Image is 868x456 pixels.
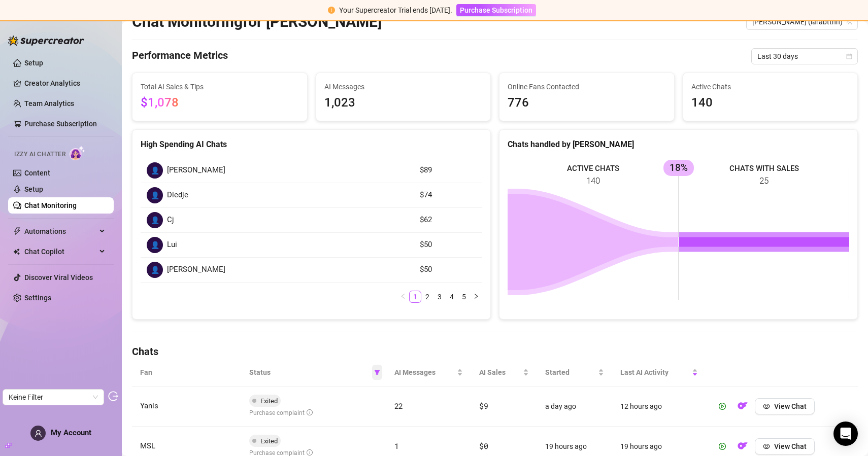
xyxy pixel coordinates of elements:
[24,201,77,209] a: Chat Monitoring
[421,291,433,303] li: 2
[397,291,409,303] li: Previous Page
[372,365,382,380] span: filter
[14,150,65,159] span: Izzy AI Chatter
[167,239,177,251] span: Lui
[249,367,370,378] span: Status
[132,359,241,387] th: Fan
[167,189,188,201] span: Diedje
[5,442,12,449] span: build
[738,401,748,411] img: OF
[752,14,852,29] span: Lara (larabttnn)
[249,409,313,416] span: Purchase complaint
[719,443,726,450] span: play-circle
[167,214,174,226] span: Cj
[70,146,85,160] img: AI Chatter
[456,4,536,16] button: Purchase Subscription
[446,291,457,302] a: 4
[24,169,50,177] a: Content
[738,441,748,451] img: OF
[420,264,476,276] article: $50
[9,390,98,405] span: Keine Filter
[420,164,476,177] article: $89
[13,227,21,235] span: thunderbolt
[108,391,118,401] span: logout
[324,81,483,92] span: AI Messages
[846,53,852,59] span: calendar
[141,95,179,110] span: $1,078
[141,138,482,151] div: High Spending AI Chats
[307,409,313,415] span: info-circle
[479,367,521,378] span: AI Sales
[328,7,335,14] span: exclamation-circle
[846,19,852,25] span: team
[434,291,445,302] a: 3
[446,291,458,303] li: 4
[508,93,666,113] span: 776
[612,387,707,427] td: 12 hours ago
[386,359,471,387] th: AI Messages
[537,387,612,427] td: a day ago
[420,189,476,201] article: $74
[140,401,158,410] span: Yanis
[479,441,488,451] span: $0
[735,398,751,414] button: OF
[51,428,91,437] span: My Account
[735,444,751,452] a: OF
[147,237,163,253] div: 👤
[8,36,84,46] img: logo-BBDzfeDw.svg
[397,291,409,303] button: left
[394,367,455,378] span: AI Messages
[763,443,770,450] span: eye
[147,162,163,179] div: 👤
[833,422,858,446] div: Open Intercom Messenger
[147,212,163,228] div: 👤
[260,437,278,445] span: Exited
[147,262,163,278] div: 👤
[420,214,476,226] article: $62
[458,291,470,303] li: 5
[260,397,278,405] span: Exited
[24,120,97,128] a: Purchase Subscription
[757,49,852,64] span: Last 30 days
[479,401,488,411] span: $9
[691,81,850,92] span: Active Chats
[132,48,228,64] h4: Performance Metrics
[35,430,42,437] span: user
[400,293,406,299] span: left
[735,438,751,454] button: OF
[132,12,382,31] h2: Chat Monitoring for [PERSON_NAME]
[167,264,225,276] span: [PERSON_NAME]
[458,291,470,302] a: 5
[456,6,536,14] a: Purchase Subscription
[470,291,482,303] button: right
[612,359,707,387] th: Last AI Activity
[409,291,421,303] li: 1
[307,449,313,455] span: info-circle
[24,223,96,239] span: Automations
[394,441,399,451] span: 1
[324,93,483,113] span: 1,023
[471,359,537,387] th: AI Sales
[374,369,380,375] span: filter
[410,291,421,302] a: 1
[24,59,43,67] a: Setup
[167,164,225,177] span: [PERSON_NAME]
[735,404,751,412] a: OF
[508,81,666,92] span: Online Fans Contacted
[13,248,20,255] img: Chat Copilot
[141,81,299,92] span: Total AI Sales & Tips
[620,367,690,378] span: Last AI Activity
[508,138,849,151] div: Chats handled by [PERSON_NAME]
[420,239,476,251] article: $50
[460,6,532,14] span: Purchase Subscription
[763,403,770,410] span: eye
[545,367,596,378] span: Started
[473,293,479,299] span: right
[132,344,858,359] h4: Chats
[147,187,163,203] div: 👤
[24,185,43,193] a: Setup
[537,359,612,387] th: Started
[140,441,155,450] span: MSL
[24,99,74,108] a: Team Analytics
[24,273,93,282] a: Discover Viral Videos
